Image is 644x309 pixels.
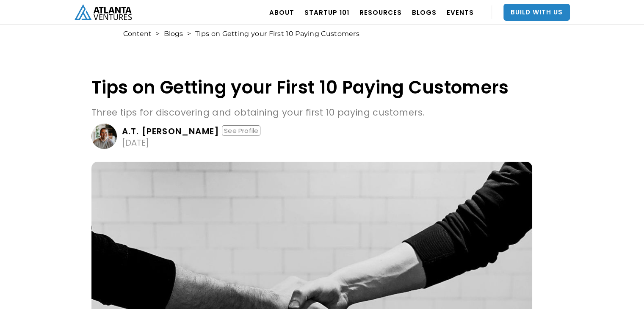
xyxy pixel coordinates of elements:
[164,30,183,38] a: Blogs
[122,127,220,135] div: A.T. [PERSON_NAME]
[122,138,149,147] div: [DATE]
[91,124,532,149] a: A.T. [PERSON_NAME]See Profile[DATE]
[222,125,260,136] div: See Profile
[447,0,474,24] a: EVENTS
[91,77,532,97] h1: Tips on Getting your First 10 Paying Customers
[195,30,359,38] div: Tips on Getting your First 10 Paying Customers
[91,106,532,119] p: Three tips for discovering and obtaining your first 10 paying customers.
[359,0,402,24] a: RESOURCES
[156,30,160,38] div: >
[412,0,437,24] a: BLOGS
[304,0,349,24] a: Startup 101
[187,30,191,38] div: >
[503,4,570,21] a: Build With Us
[123,30,152,38] a: Content
[269,0,294,24] a: ABOUT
